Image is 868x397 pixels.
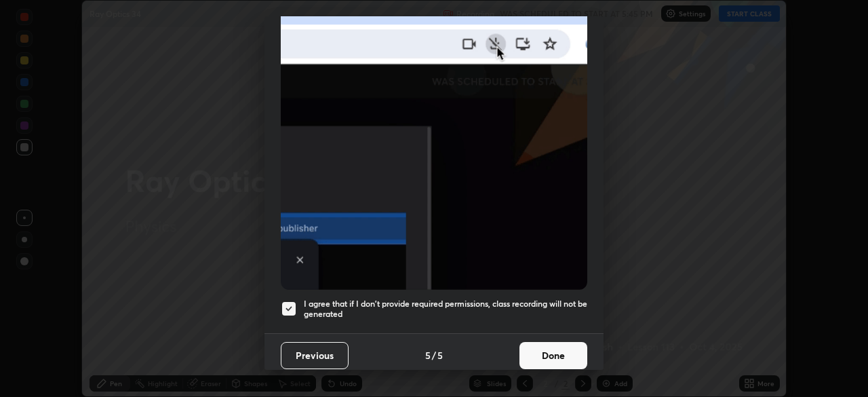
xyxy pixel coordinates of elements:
[281,342,349,369] button: Previous
[432,348,436,362] h4: /
[425,348,431,362] h4: 5
[304,299,587,320] h5: I agree that if I don't provide required permissions, class recording will not be generated
[437,348,443,362] h4: 5
[519,342,587,369] button: Done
